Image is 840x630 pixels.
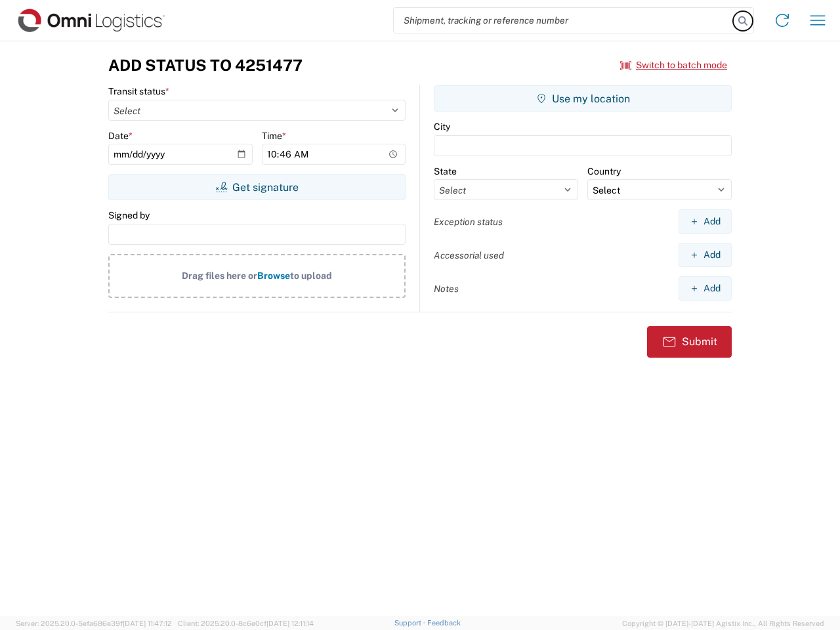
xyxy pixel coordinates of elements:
[108,209,150,221] label: Signed by
[647,326,732,358] button: Submit
[178,619,314,627] span: Client: 2025.20.0-8c6e0cf
[266,619,314,627] span: [DATE] 12:11:14
[679,243,732,267] button: Add
[679,209,732,234] button: Add
[434,85,732,112] button: Use my location
[108,174,406,200] button: Get signature
[620,54,727,76] button: Switch to batch mode
[434,249,504,261] label: Accessorial used
[679,276,732,301] button: Add
[262,130,286,142] label: Time
[108,130,133,142] label: Date
[257,270,290,281] span: Browse
[394,8,734,33] input: Shipment, tracking or reference number
[16,619,172,627] span: Server: 2025.20.0-5efa686e39f
[434,121,450,133] label: City
[587,165,621,177] label: Country
[434,165,457,177] label: State
[434,216,503,228] label: Exception status
[108,56,303,75] h3: Add Status to 4251477
[182,270,257,281] span: Drag files here or
[622,618,824,629] span: Copyright © [DATE]-[DATE] Agistix Inc., All Rights Reserved
[108,85,169,97] label: Transit status
[123,619,172,627] span: [DATE] 11:47:12
[290,270,332,281] span: to upload
[434,283,459,295] label: Notes
[394,619,427,627] a: Support
[427,619,461,627] a: Feedback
